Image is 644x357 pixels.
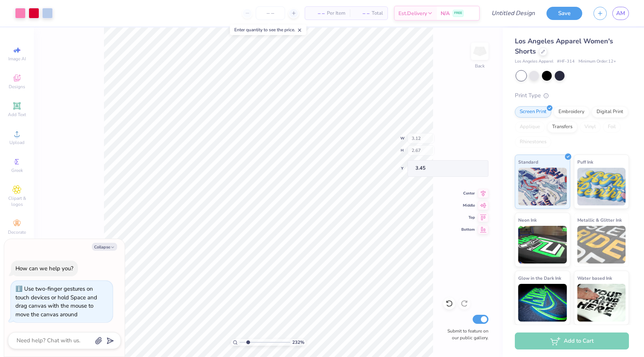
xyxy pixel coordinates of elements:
span: Los Angeles Apparel Women's Shorts [515,37,613,56]
span: # HF-314 [557,58,575,65]
div: Embroidery [554,106,589,118]
span: Los Angeles Apparel [515,58,553,65]
span: Water based Ink [577,274,612,282]
span: – – [310,9,325,17]
span: Est. Delivery [398,9,427,17]
img: Neon Ink [518,226,567,264]
span: Add Text [8,112,26,118]
span: 232 % [292,339,304,346]
div: Use two-finger gestures on touch devices or hold Space and drag canvas with the mouse to move the... [15,285,97,318]
img: Water based Ink [577,284,626,322]
div: How can we help you? [15,265,73,272]
span: Image AI [8,56,26,62]
label: Submit to feature on our public gallery. [443,328,488,341]
img: Standard [518,168,567,205]
img: Puff Ink [577,168,626,205]
span: Bottom [461,227,475,232]
img: Back [472,44,487,59]
div: Transfers [547,121,577,133]
span: Center [461,191,475,196]
div: Applique [515,121,545,133]
span: Designs [9,84,25,90]
span: Puff Ink [577,158,593,166]
div: Foil [603,121,621,133]
button: Save [546,7,582,20]
button: Collapse [92,243,117,251]
span: – – [354,9,369,17]
span: Upload [9,139,24,146]
span: Top [461,215,475,220]
div: Rhinestones [515,136,551,148]
a: AM [612,7,629,20]
input: Untitled Design [485,6,541,21]
img: Glow in the Dark Ink [518,284,567,322]
span: Glow in the Dark Ink [518,274,561,282]
span: Total [372,9,383,17]
span: Middle [461,203,475,208]
span: Decorate [8,229,26,235]
div: Back [475,63,485,69]
span: AM [616,9,625,18]
div: Screen Print [515,106,551,118]
span: Clipart & logos [4,195,30,207]
span: Metallic & Glitter Ink [577,216,622,224]
span: Greek [11,167,23,173]
input: – – [256,6,285,20]
span: FREE [454,11,462,16]
span: Standard [518,158,538,166]
div: Print Type [515,91,629,100]
img: Metallic & Glitter Ink [577,226,626,264]
div: Enter quantity to see the price. [230,25,307,35]
span: Per Item [327,9,345,17]
div: Digital Print [592,106,628,118]
div: Vinyl [580,121,601,133]
span: N/A [441,9,450,17]
span: Minimum Order: 12 + [578,58,616,65]
span: Neon Ink [518,216,537,224]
